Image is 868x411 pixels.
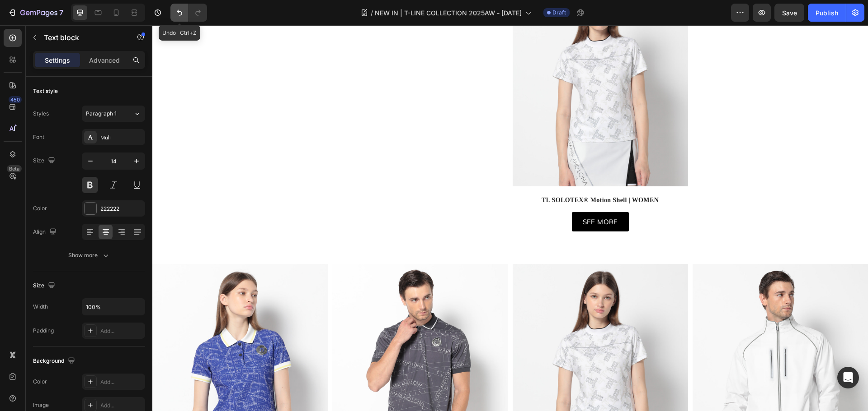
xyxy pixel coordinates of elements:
img: logo_orange.svg [14,14,22,22]
img: tab_domain_overview_orange.svg [24,52,32,60]
div: Color [33,378,47,386]
button: Paragraph 1 [82,106,145,122]
div: Open Intercom Messenger [837,367,859,388]
strong: TL SOLOTEX® Motion Shell | WOMEN [389,171,506,178]
div: Undo/Redo [170,4,207,22]
button: 7 [4,4,67,22]
p: Settings [45,55,70,65]
div: Styles [33,110,49,118]
div: Publish [816,8,838,18]
a: SEE MORE [420,187,476,206]
button: Show more [33,247,145,263]
div: Text style [33,87,58,95]
div: Size [33,155,57,167]
iframe: Design area [152,25,868,411]
div: Muli [100,134,143,142]
div: Domain: [DOMAIN_NAME] [24,23,99,31]
div: Keywords by Traffic [100,53,152,59]
button: Publish [808,4,846,22]
span: Draft [552,9,566,17]
span: Paragraph 1 [86,110,117,118]
input: Auto [82,299,145,315]
img: tab_keywords_by_traffic_grey.svg [90,52,97,60]
div: Padding [33,327,54,335]
div: Show more [68,251,110,260]
div: Domain Overview [34,53,81,59]
div: SEE MORE [430,190,466,203]
p: 7 [59,7,63,18]
div: Add... [100,378,143,386]
button: Save [774,4,804,22]
div: Beta [7,165,22,172]
p: Advanced [89,55,120,65]
div: Align [33,226,58,238]
div: Size [33,280,57,292]
div: v 4.0.25 [25,14,44,22]
div: Width [33,303,48,311]
div: Add... [100,402,143,410]
div: Font [33,133,44,141]
span: NEW IN | T-LINE COLLECTION 2025AW - [DATE] [375,8,522,18]
p: Text block [44,32,121,43]
div: 222222 [100,205,143,213]
span: / [371,8,373,18]
span: Save [782,9,797,17]
div: Color [33,204,47,212]
div: Add... [100,327,143,335]
div: 450 [9,96,22,103]
img: website_grey.svg [14,23,22,31]
div: Background [33,355,77,367]
div: Image [33,401,49,409]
